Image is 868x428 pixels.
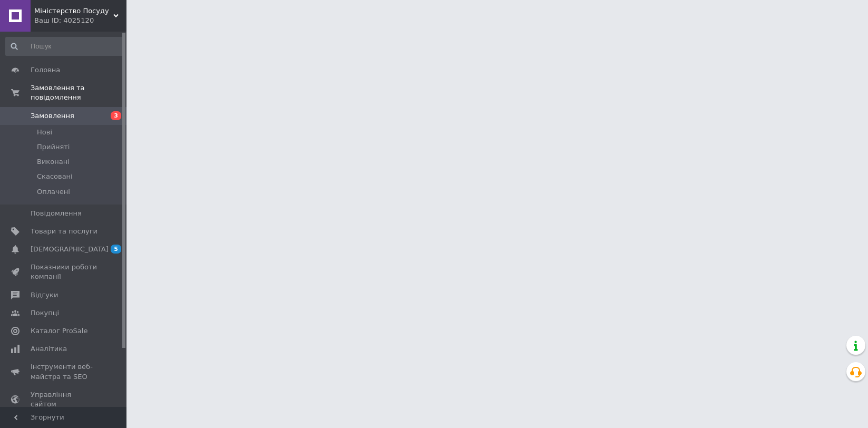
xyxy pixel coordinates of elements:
span: Інструменти веб-майстра та SEO [31,362,97,381]
span: [DEMOGRAPHIC_DATA] [31,245,109,254]
span: Повідомлення [31,209,82,218]
span: Управління сайтом [31,390,97,409]
span: Відгуки [31,290,58,300]
span: 3 [111,111,121,120]
span: Товари та послуги [31,227,97,236]
span: Замовлення [31,111,74,121]
span: Оплачені [37,187,70,197]
span: Прийняті [37,142,70,152]
span: Головна [31,65,60,75]
span: Покупці [31,308,59,318]
span: Аналітика [31,344,67,354]
span: Виконані [37,157,70,167]
input: Пошук [5,37,124,56]
span: Показники роботи компанії [31,262,97,281]
span: Замовлення та повідомлення [31,83,126,102]
div: Ваш ID: 4025120 [34,16,126,25]
span: Скасовані [37,172,73,181]
span: Нові [37,128,52,137]
span: 5 [111,245,121,254]
span: Каталог ProSale [31,326,87,336]
span: Міністерство Посуду [34,6,113,16]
